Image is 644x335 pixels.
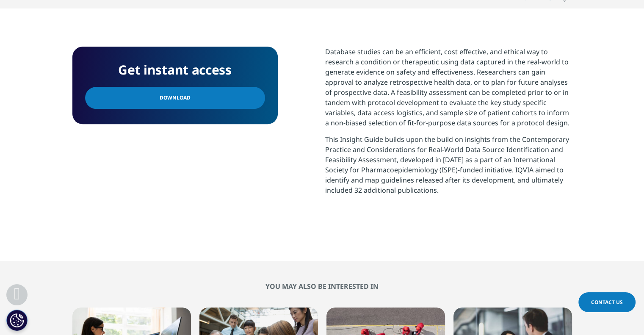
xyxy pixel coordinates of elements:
h4: Get instant access [85,59,265,80]
button: Настройки файлов cookie [6,310,28,331]
a: Contact Us [578,292,636,312]
p: This Insight Guide builds upon the build on insights from the Contemporary Practice and Considera... [325,134,572,202]
span: Contact Us [591,299,623,306]
span: Download [160,93,191,102]
a: Download [85,87,265,109]
p: Database studies can be an efficient, cost effective, and ethical way to research a condition or ... [325,47,572,134]
h2: You may also be interested in [72,282,572,291]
